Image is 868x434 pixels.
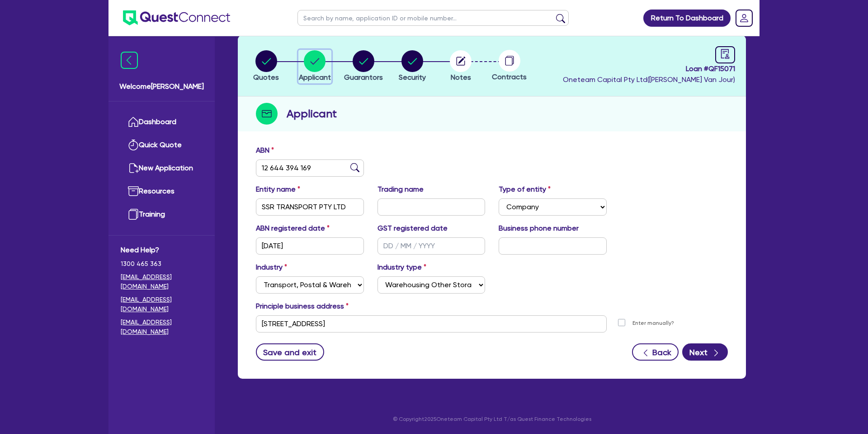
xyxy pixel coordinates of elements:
[256,301,349,312] label: Principle business address
[399,73,426,82] span: Security
[643,10,731,27] a: Return To Dashboard
[121,111,203,134] a: Dashboard
[121,272,203,291] a: [EMAIL_ADDRESS][DOMAIN_NAME]
[121,157,203,180] a: New Application
[715,46,735,63] a: audit
[398,50,426,83] button: Security
[231,415,752,423] p: © Copyright 2025 Oneteam Capital Pty Ltd T/as Quest Finance Technologies
[121,259,203,269] span: 1300 465 363
[121,245,203,256] span: Need Help?
[256,262,287,273] label: Industry
[377,184,424,195] label: Trading name
[563,75,735,84] span: Oneteam Capital Pty Ltd ( [PERSON_NAME] Van Jour )
[128,209,139,220] img: training
[499,184,551,195] label: Type of entity
[256,103,278,125] img: step-icon
[350,163,359,172] img: abn-lookup icon
[449,50,472,83] button: Notes
[298,50,331,83] button: Applicant
[299,73,331,82] span: Applicant
[344,73,383,82] span: Guarantors
[344,50,383,83] button: Guarantors
[128,163,139,174] img: new-application
[492,72,527,81] span: Contracts
[128,186,139,197] img: resources
[121,318,203,337] a: [EMAIL_ADDRESS][DOMAIN_NAME]
[256,223,330,234] label: ABN registered date
[121,134,203,157] a: Quick Quote
[732,6,756,30] a: Dropdown toggle
[632,319,674,328] label: Enter manually?
[720,49,730,59] span: audit
[499,223,579,234] label: Business phone number
[256,237,364,255] input: DD / MM / YYYY
[121,52,138,69] img: icon-menu-close
[287,106,337,122] h2: Applicant
[119,81,204,92] span: Welcome [PERSON_NAME]
[451,73,471,82] span: Notes
[682,343,728,361] button: Next
[121,295,203,314] a: [EMAIL_ADDRESS][DOMAIN_NAME]
[256,145,274,156] label: ABN
[377,237,486,255] input: DD / MM / YYYY
[377,262,426,273] label: Industry type
[121,180,203,203] a: Resources
[128,140,139,150] img: quick-quote
[297,10,569,26] input: Search by name, application ID or mobile number...
[632,343,679,361] button: Back
[563,63,735,74] span: Loan # QF15071
[253,50,279,83] button: Quotes
[253,73,279,82] span: Quotes
[256,184,300,195] label: Entity name
[123,10,230,25] img: quest-connect-logo-blue
[377,223,448,234] label: GST registered date
[121,203,203,226] a: Training
[256,343,324,361] button: Save and exit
